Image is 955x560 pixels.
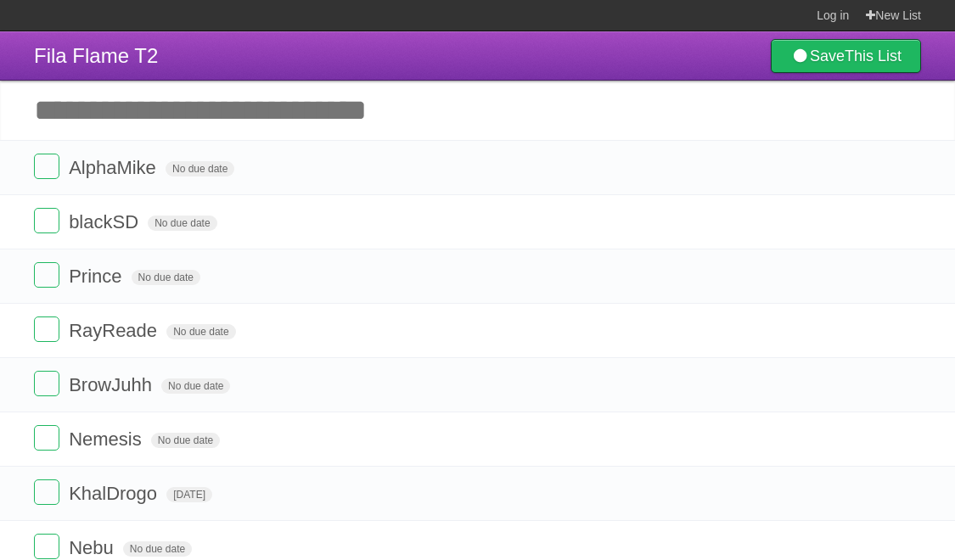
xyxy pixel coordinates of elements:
[69,374,156,395] span: BrowJuhh
[166,161,234,176] span: No due date
[34,534,59,559] label: Done
[151,433,220,448] span: No due date
[166,487,212,502] span: [DATE]
[148,216,216,231] span: No due date
[34,425,59,451] label: Done
[69,483,161,504] span: KhalDrogo
[845,48,902,64] b: This List
[69,266,126,287] span: Prince
[69,320,161,341] span: RayReade
[69,211,143,232] span: blackSD
[69,157,160,178] span: AlphaMike
[771,39,921,73] a: SaveThis List
[34,208,59,233] label: Done
[69,428,146,450] span: Nemesis
[34,316,59,342] label: Done
[34,154,59,179] label: Done
[132,270,200,285] span: No due date
[69,537,118,558] span: Nebu
[166,324,235,339] span: No due date
[34,479,59,505] label: Done
[34,262,59,288] label: Done
[123,541,192,557] span: No due date
[34,371,59,396] label: Done
[34,44,158,67] span: Fila Flame T2
[161,378,230,394] span: No due date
